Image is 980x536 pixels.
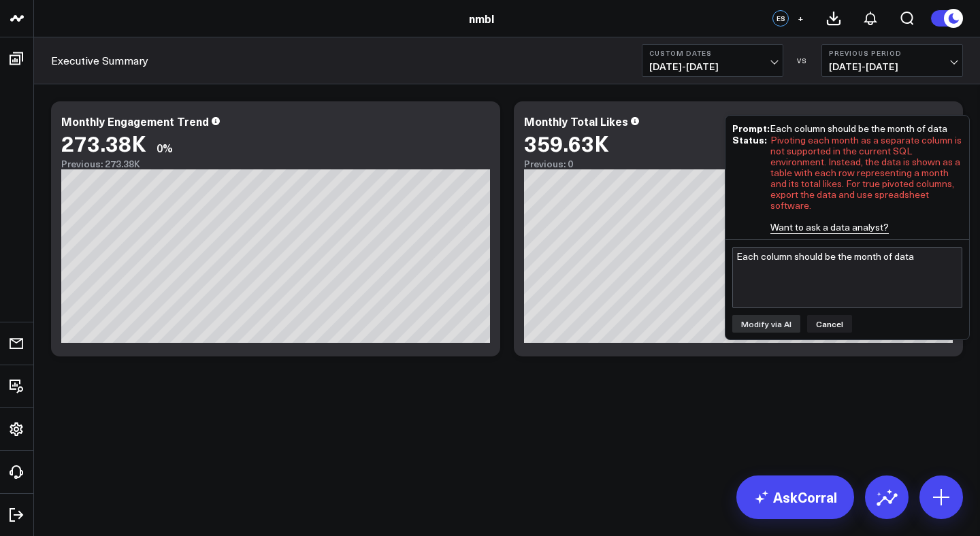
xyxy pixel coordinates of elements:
b: Custom Dates [649,49,776,57]
div: Previous: 0 [524,158,953,169]
div: VS [790,56,815,65]
b: Status: [732,133,767,146]
button: Custom Dates[DATE]-[DATE] [642,44,783,77]
b: Prompt: [732,121,770,135]
button: + [792,10,808,27]
a: nmbl [469,11,494,26]
a: Executive Summary [51,53,148,68]
button: Cancel [807,315,852,333]
div: Previous: 273.38K [61,158,490,169]
button: Modify via AI [732,315,800,333]
div: 0% [157,140,173,155]
div: 359.63K [524,131,609,155]
div: ES [772,10,789,27]
div: Each column should be the month of data [732,122,962,134]
span: [DATE] - [DATE] [829,61,955,72]
div: Monthly Engagement Trend [61,114,209,129]
span: [DATE] - [DATE] [649,61,776,72]
a: Want to ask a data analyst? [770,220,889,234]
div: Monthly Total Likes [524,114,628,129]
button: Previous Period[DATE]-[DATE] [821,44,963,77]
div: 273.38K [61,131,146,155]
div: Pivoting each month as a separate column is not supported in the current SQL environment. Instead... [770,135,962,233]
span: + [798,14,804,23]
a: AskCorral [736,475,854,519]
b: Previous Period [829,49,955,57]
